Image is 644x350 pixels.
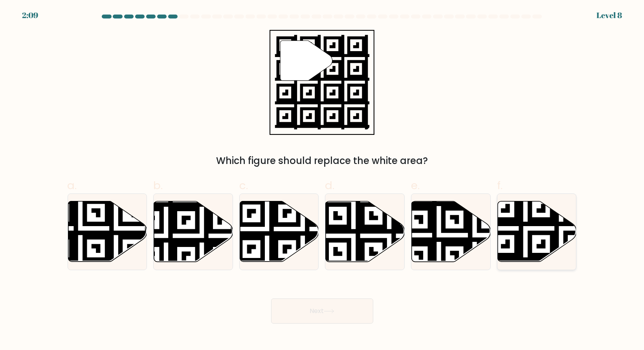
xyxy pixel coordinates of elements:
div: 2:09 [22,9,38,21]
div: Which figure should replace the white area? [72,154,572,168]
button: Next [271,298,373,324]
span: a. [68,178,77,193]
span: b. [153,178,163,193]
span: f. [497,178,503,193]
span: e. [411,178,420,193]
span: d. [325,178,334,193]
g: " [280,41,332,81]
span: c. [239,178,248,193]
div: Level 8 [596,9,622,21]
